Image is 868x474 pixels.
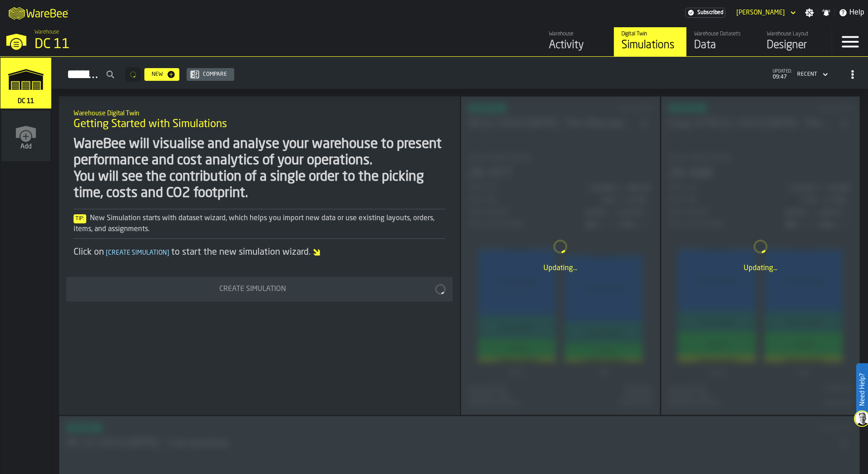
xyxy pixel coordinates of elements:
[1,110,50,163] a: link-to-/wh/new
[74,214,86,223] span: Tip:
[148,71,167,78] div: New
[736,9,785,16] div: DropdownMenuValue-Ahmo Smajlovic
[461,96,660,415] div: ItemListCard-DashboardItemContainer
[74,108,445,117] h2: Sub Title
[66,277,453,301] button: button-Create Simulation
[773,74,792,80] span: 09:47
[767,38,824,53] div: Designer
[694,38,752,53] div: Data
[759,27,832,56] a: link-to-/wh/i/2e91095d-d0fa-471d-87cf-b9f7f81665fc/designer
[669,263,853,274] div: Updating...
[74,213,445,235] div: New Simulation starts with dataset wizard, which helps you import new data or use existing layout...
[549,38,607,53] div: Activity
[801,8,818,17] label: button-toggle-Settings
[767,31,824,37] div: Warehouse Layout
[832,27,868,56] label: button-toggle-Menu
[72,284,434,295] div: Create Simulation
[773,69,792,74] span: updated:
[122,67,144,82] div: ButtonLoadMore-Loading...-Prev-First-Last
[187,68,234,81] button: button-Compare
[733,7,798,18] div: DropdownMenuValue-Ahmo Smajlovic
[549,31,607,37] div: Warehouse
[20,143,32,150] span: Add
[849,7,864,18] span: Help
[694,31,752,37] div: Warehouse Datasets
[794,69,830,80] div: DropdownMenuValue-4
[59,96,460,415] div: ItemListCard-
[52,57,868,89] h2: button-Simulations
[685,8,725,18] a: link-to-/wh/i/2e91095d-d0fa-471d-87cf-b9f7f81665fc/settings/billing
[104,250,171,256] span: Create Simulation
[621,38,679,53] div: Simulations
[697,10,723,16] span: Subscribed
[614,27,686,56] a: link-to-/wh/i/2e91095d-d0fa-471d-87cf-b9f7f81665fc/simulations
[857,364,867,415] label: Need Help?
[16,98,36,105] span: DC 11
[661,96,860,415] div: ItemListCard-DashboardItemContainer
[74,117,227,132] span: Getting Started with Simulations
[144,68,179,81] button: button-New
[66,104,453,136] div: title-Getting Started with Simulations
[0,58,51,110] a: link-to-/wh/i/2e91095d-d0fa-471d-87cf-b9f7f81665fc/simulations
[199,71,231,78] div: Compare
[797,71,817,78] div: DropdownMenuValue-4
[835,7,868,18] label: button-toggle-Help
[74,136,445,202] div: WareBee will visualise and analyse your warehouse to present performance and cost analytics of yo...
[818,8,834,17] label: button-toggle-Notifications
[74,246,445,259] div: Click on to start the new simulation wizard.
[621,31,679,37] div: Digital Twin
[686,27,759,56] a: link-to-/wh/i/2e91095d-d0fa-471d-87cf-b9f7f81665fc/data
[167,250,169,256] span: ]
[469,263,652,274] div: Updating...
[35,29,59,35] span: Warehouse
[35,36,280,53] div: DC 11
[541,27,614,56] a: link-to-/wh/i/2e91095d-d0fa-471d-87cf-b9f7f81665fc/feed/
[106,250,108,256] span: [
[685,8,725,18] div: Menu Subscription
